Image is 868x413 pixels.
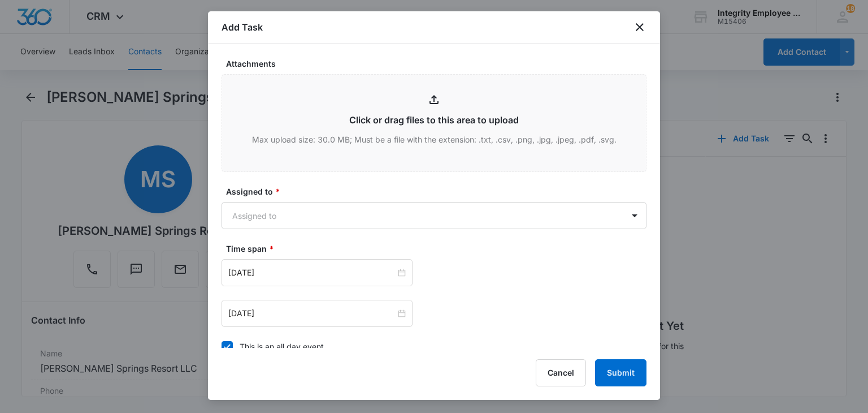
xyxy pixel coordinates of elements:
label: Attachments [226,58,651,70]
input: Sep 16, 2025 [228,266,396,279]
div: This is an all day event [240,341,324,352]
label: Assigned to [226,186,651,197]
h1: Add Task [222,20,263,34]
button: close [633,20,646,34]
label: Time span [226,243,651,255]
input: Sep 16, 2025 [228,307,396,320]
button: Submit [595,359,646,386]
button: Cancel [536,359,586,386]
